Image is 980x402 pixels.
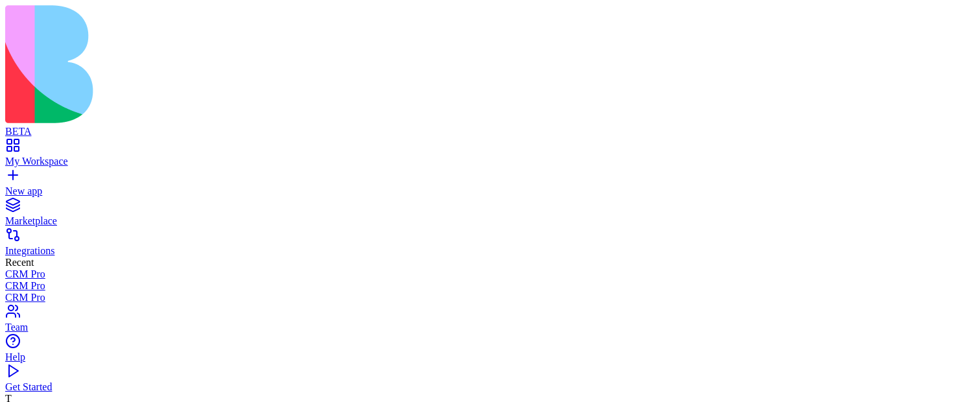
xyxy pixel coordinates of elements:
[5,156,975,167] div: My Workspace
[5,204,975,227] a: Marketplace
[5,310,975,333] a: Team
[5,5,526,123] img: logo
[5,340,975,363] a: Help
[5,114,975,137] a: BETA
[5,245,975,257] div: Integrations
[5,144,975,167] a: My Workspace
[5,292,975,303] a: CRM Pro
[5,215,975,227] div: Marketplace
[5,174,975,197] a: New app
[5,257,34,268] span: Recent
[5,268,975,280] a: CRM Pro
[5,185,975,197] div: New app
[5,126,975,137] div: BETA
[5,233,975,257] a: Integrations
[5,381,975,393] div: Get Started
[5,280,975,292] a: CRM Pro
[5,322,975,333] div: Team
[5,370,975,393] a: Get Started
[5,351,975,363] div: Help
